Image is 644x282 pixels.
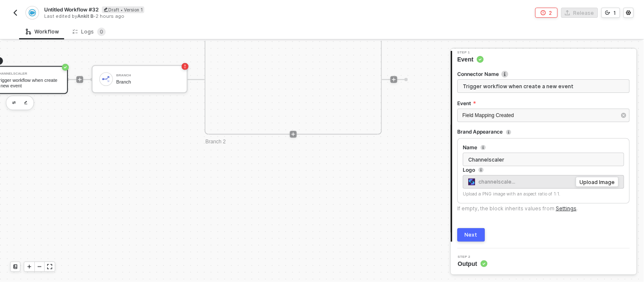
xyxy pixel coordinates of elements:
[458,55,484,64] span: Event
[391,77,397,82] span: icon-play
[97,28,106,36] sup: 0
[602,8,620,18] button: 1
[506,130,512,135] span: icon-info
[77,13,93,19] span: Ankit B
[561,8,598,18] button: Release
[463,167,475,173] div: Logo
[62,64,69,71] span: icon-success-page
[481,145,486,150] span: icon-info
[116,74,180,77] div: Branch
[463,112,514,118] span: Field Mapping Created
[21,98,31,108] button: edit-cred
[535,8,558,18] button: 2
[626,10,631,15] span: icon-settings
[541,10,546,15] span: icon-error-page
[458,70,630,78] label: Connector Name
[47,264,52,269] span: icon-expand
[182,63,188,70] span: icon-error-page
[605,10,610,15] span: icon-versioning
[10,8,20,18] button: back
[469,177,516,187] span: channelscale...
[44,13,321,20] div: Last edited by - 2 hours ago
[44,6,98,13] span: Untitled Workflow #32
[549,9,552,17] div: 2
[458,79,630,93] input: Enter description
[205,138,256,147] div: Branch 2
[576,177,619,187] button: Upload Image
[27,264,32,269] span: icon-play
[458,128,503,135] div: Brand Appearance
[465,232,478,238] div: Next
[12,101,16,104] img: edit-cred
[479,168,484,173] span: icon-info
[458,100,630,107] label: Event
[580,179,615,186] div: Upload Image
[614,9,616,17] div: 1
[24,101,28,105] img: edit-cred
[458,255,488,259] span: Step 2
[104,7,108,12] span: icon-edit
[26,28,59,35] div: Workflow
[458,51,484,54] span: Step 1
[37,264,42,269] span: icon-minus
[12,9,19,16] img: back
[469,179,475,185] img: Account Icon
[102,75,110,83] img: icon
[458,205,578,212] div: If empty, the block inherits values from .
[291,132,296,137] span: icon-play
[73,28,106,36] div: Logs
[77,77,82,82] span: icon-play
[458,260,488,268] span: Output
[463,144,478,151] div: Name
[556,205,577,212] a: Settings
[458,228,485,242] button: Next
[9,98,19,108] button: edit-cred
[451,51,637,242] div: Step 1Event Connector Nameicon-infoEventField Mapping CreatedBrand AppearanceNameLogoAccount Icon...
[463,191,561,196] span: Upload a PNG image with an aspect ratio of 1:1.
[502,71,509,78] img: icon-info
[28,9,36,17] img: integration-icon
[463,153,624,166] input: Please enter a name
[102,6,144,13] div: Draft • Version 1
[116,79,180,85] div: Branch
